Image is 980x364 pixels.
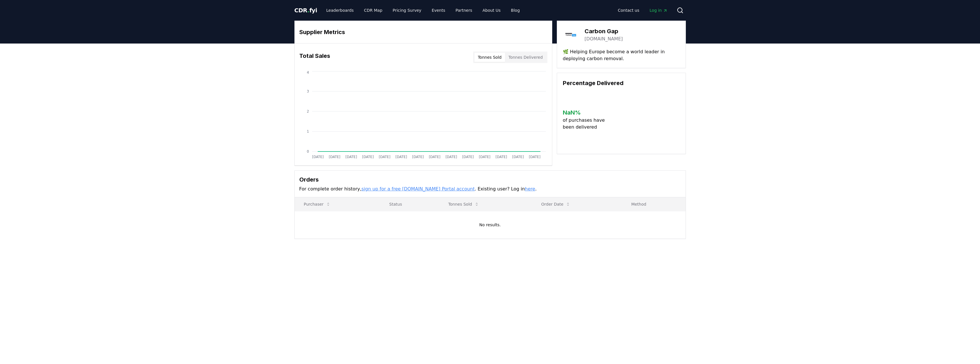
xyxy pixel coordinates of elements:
[563,117,609,131] p: of purchases have been delivered
[294,7,317,14] span: CDR fyi
[345,155,357,159] tspan: [DATE]
[451,5,477,15] a: Partners
[536,198,575,210] button: Order Date
[506,5,524,15] a: Blog
[307,109,309,113] tspan: 2
[429,155,440,159] tspan: [DATE]
[299,52,330,63] h3: Total Sales
[388,5,426,15] a: Pricing Survey
[512,155,524,159] tspan: [DATE]
[299,186,681,192] p: For complete order history, . Existing user? Log in .
[495,155,507,159] tspan: [DATE]
[307,89,309,93] tspan: 3
[328,155,340,159] tspan: [DATE]
[427,5,450,15] a: Events
[312,155,324,159] tspan: [DATE]
[395,155,407,159] tspan: [DATE]
[444,198,484,210] button: Tonnes Sold
[563,108,609,117] h3: NaN %
[525,186,535,192] a: here
[478,5,505,15] a: About Us
[585,27,623,36] h3: Carbon Gap
[613,5,672,15] nav: Main
[307,149,309,154] tspan: 0
[362,155,374,159] tspan: [DATE]
[505,53,546,62] button: Tonnes Delivered
[479,155,490,159] tspan: [DATE]
[412,155,424,159] tspan: [DATE]
[650,7,667,13] span: Log in
[645,5,672,15] a: Log in
[359,5,387,15] a: CDR Map
[563,79,680,87] h3: Percentage Delivered
[529,155,541,159] tspan: [DATE]
[307,7,309,14] span: .
[295,211,686,239] td: No results.
[462,155,474,159] tspan: [DATE]
[322,5,524,15] nav: Main
[563,27,579,43] img: Carbon Gap-logo
[307,70,309,74] tspan: 4
[613,5,644,15] a: Contact us
[585,36,623,42] a: [DOMAIN_NAME]
[299,198,335,210] button: Purchaser
[299,28,547,36] h3: Supplier Metrics
[445,155,457,159] tspan: [DATE]
[385,201,434,207] p: Status
[361,186,475,192] a: sign up for a free [DOMAIN_NAME] Portal account
[627,201,681,207] p: Method
[307,129,309,133] tspan: 1
[474,53,505,62] button: Tonnes Sold
[322,5,358,15] a: Leaderboards
[294,6,317,14] a: CDR.fyi
[563,48,680,62] p: 🌿 Helping Europe become a world leader in deploying carbon removal.
[299,175,681,184] h3: Orders
[379,155,390,159] tspan: [DATE]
